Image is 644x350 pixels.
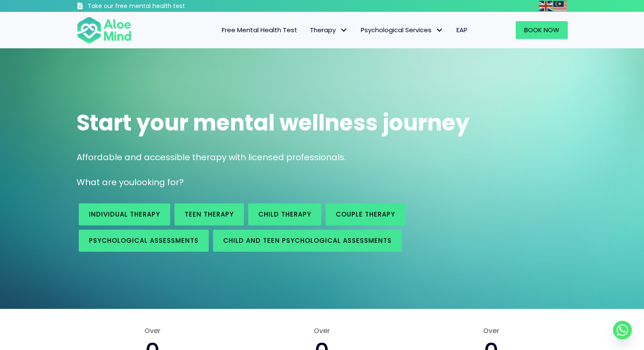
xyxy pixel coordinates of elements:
a: Whatsapp [613,321,632,339]
span: Therapy: submenu [338,24,350,36]
a: English [539,1,553,11]
span: Therapy [310,25,348,34]
img: Aloe mind Logo [77,16,132,44]
span: Couple therapy [336,210,395,219]
span: Child Therapy [258,210,311,219]
img: en [539,1,553,11]
span: Free Mental Health Test [222,25,297,34]
span: Over [77,326,229,336]
span: Start your mental wellness journey [77,107,470,138]
span: Over [415,326,567,336]
a: Take our free mental health test [77,2,230,12]
a: Individual therapy [79,203,170,225]
a: Couple therapy [326,203,405,225]
span: Psychological Services [361,25,444,34]
span: looking for? [134,176,184,188]
a: Psychological assessments [79,230,209,252]
h3: Take our free mental health test [88,2,230,11]
a: Teen Therapy [174,203,244,225]
a: Psychological ServicesPsychological Services: submenu [354,21,450,39]
span: Psychological Services: submenu [434,24,446,36]
a: EAP [450,21,474,39]
span: Individual therapy [89,210,160,219]
a: Child Therapy [248,203,321,225]
nav: Menu [143,21,474,39]
span: Child and Teen Psychological assessments [223,236,392,245]
p: Affordable and accessible therapy with licensed professionals. [77,151,568,164]
a: Malay [553,1,568,11]
a: Child and Teen Psychological assessments [213,230,402,252]
a: TherapyTherapy: submenu [304,21,354,39]
span: Over [246,326,398,336]
a: Free Mental Health Test [216,21,304,39]
span: Teen Therapy [185,210,234,219]
img: ms [553,1,567,11]
span: Book Now [524,25,559,34]
a: Book Now [516,21,568,39]
span: EAP [456,25,467,34]
span: What are you [77,176,134,188]
span: Psychological assessments [89,236,199,245]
